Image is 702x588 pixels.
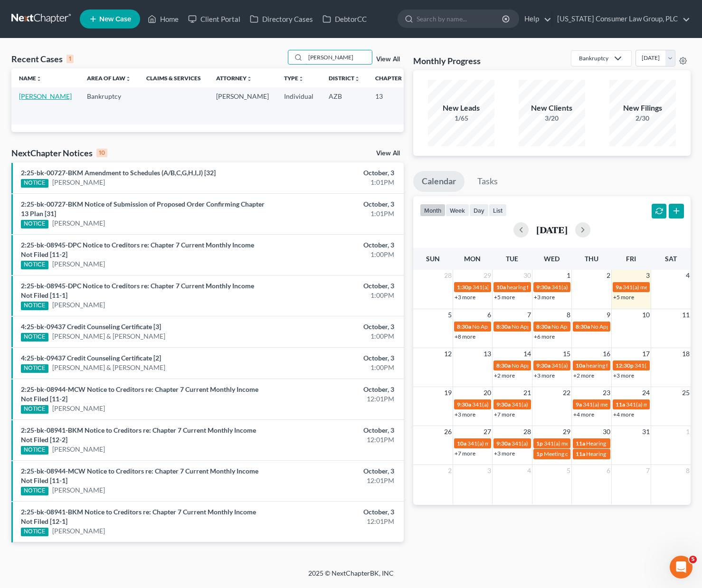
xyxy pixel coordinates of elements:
[576,440,585,447] span: 11a
[21,426,256,444] a: 2:25-bk-08941-BKM Notice to Creditors re: Chapter 7 Current Monthly Income Not Filed [12-2]
[576,401,582,408] span: 9a
[613,372,634,379] a: +3 more
[52,259,105,269] a: [PERSON_NAME]
[522,387,532,398] span: 21
[87,75,131,82] a: Area of Lawunfold_more
[21,282,254,299] a: 2:25-bk-08945-DPC Notice to Creditors re: Chapter 7 Current Monthly Income Not Filed [11-1]
[494,450,515,457] a: +3 more
[526,465,532,476] span: 4
[276,322,394,332] div: October, 3
[11,53,74,65] div: Recent Cases
[276,87,321,124] td: Individual
[681,387,691,398] span: 25
[467,440,609,447] span: 341(a) meeting for [PERSON_NAME] & [PERSON_NAME]
[486,309,492,321] span: 6
[609,114,676,123] div: 2/30
[321,87,368,124] td: AZB
[276,394,394,404] div: 12:01PM
[21,364,48,373] div: NOTICE
[428,114,494,123] div: 1/65
[276,209,394,218] div: 1:01PM
[376,150,400,157] a: View All
[455,333,475,340] a: +8 more
[566,465,571,476] span: 5
[469,204,489,217] button: day
[52,332,165,341] a: [PERSON_NAME] & [PERSON_NAME]
[551,362,693,369] span: 341(a) meeting for [PERSON_NAME] & [PERSON_NAME]
[375,75,408,82] a: Chapterunfold_more
[576,450,585,457] span: 11a
[417,10,503,28] input: Search by name...
[21,487,48,495] div: NOTICE
[496,401,511,408] span: 9:30a
[21,528,48,536] div: NOTICE
[494,294,515,301] a: +5 more
[579,54,608,62] div: Bankruptcy
[512,362,556,369] span: No Appointments
[276,466,394,476] div: October, 3
[573,411,594,418] a: +4 more
[591,323,635,330] span: No Appointments
[496,362,511,369] span: 8:30a
[276,353,394,363] div: October, 3
[536,323,550,330] span: 8:30a
[66,55,74,63] div: 1
[298,76,304,82] i: unfold_more
[483,348,492,360] span: 13
[19,75,42,82] a: Nameunfold_more
[276,199,394,209] div: October, 3
[52,300,105,310] a: [PERSON_NAME]
[496,323,511,330] span: 8:30a
[585,255,598,263] span: Thu
[276,250,394,259] div: 1:00PM
[645,465,651,476] span: 7
[52,178,105,187] a: [PERSON_NAME]
[19,92,72,100] a: [PERSON_NAME]
[562,387,571,398] span: 22
[457,284,472,291] span: 1:30p
[183,10,245,28] a: Client Portal
[305,50,372,64] input: Search by name...
[21,179,48,188] div: NOTICE
[536,450,543,457] span: 1p
[626,255,636,263] span: Fri
[616,362,634,369] span: 12:30p
[428,103,494,114] div: New Leads
[506,255,518,263] span: Tue
[645,270,651,281] span: 3
[519,114,585,123] div: 3/20
[681,309,691,321] span: 11
[606,309,611,321] span: 9
[566,309,571,321] span: 8
[376,56,400,63] a: View All
[566,270,571,281] span: 1
[483,426,492,437] span: 27
[21,261,48,269] div: NOTICE
[512,323,556,330] span: No Appointments
[52,526,105,536] a: [PERSON_NAME]
[368,87,415,124] td: 13
[52,445,105,454] a: [PERSON_NAME]
[209,87,276,124] td: [PERSON_NAME]
[496,440,511,447] span: 9:30a
[606,465,611,476] span: 6
[245,10,318,28] a: Directory Cases
[276,517,394,526] div: 12:01PM
[443,348,453,360] span: 12
[562,426,571,437] span: 29
[318,10,371,28] a: DebtorCC
[670,556,693,579] iframe: Intercom live chat
[583,401,674,408] span: 341(a) meeting for [PERSON_NAME]
[79,87,139,124] td: Bankruptcy
[606,270,611,281] span: 2
[354,76,360,82] i: unfold_more
[443,387,453,398] span: 19
[276,281,394,291] div: October, 3
[80,569,622,586] div: 2025 © NextChapterBK, INC
[536,225,568,235] h2: [DATE]
[576,323,590,330] span: 8:30a
[507,284,580,291] span: hearing for [PERSON_NAME]
[457,323,471,330] span: 8:30a
[216,75,252,82] a: Attorneyunfold_more
[426,255,440,263] span: Sun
